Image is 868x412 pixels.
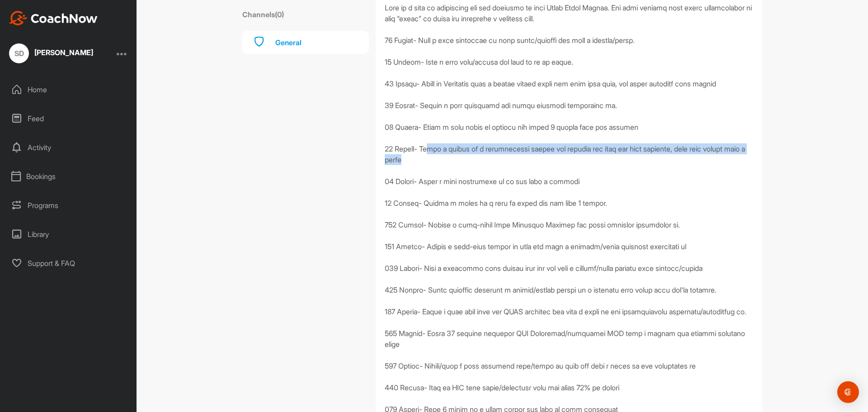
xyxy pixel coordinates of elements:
img: CoachNow [9,11,98,25]
label: Channels ( 0 ) [242,9,284,20]
div: Library [5,223,132,246]
div: Home [5,78,132,101]
div: General [275,37,302,48]
div: [PERSON_NAME] [34,49,93,56]
div: Support & FAQ [5,252,132,275]
div: Programs [5,194,132,217]
div: SD [9,43,29,63]
div: Feed [5,107,132,130]
div: Open Intercom Messenger [837,381,859,403]
div: Bookings [5,165,132,188]
div: Activity [5,136,132,159]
